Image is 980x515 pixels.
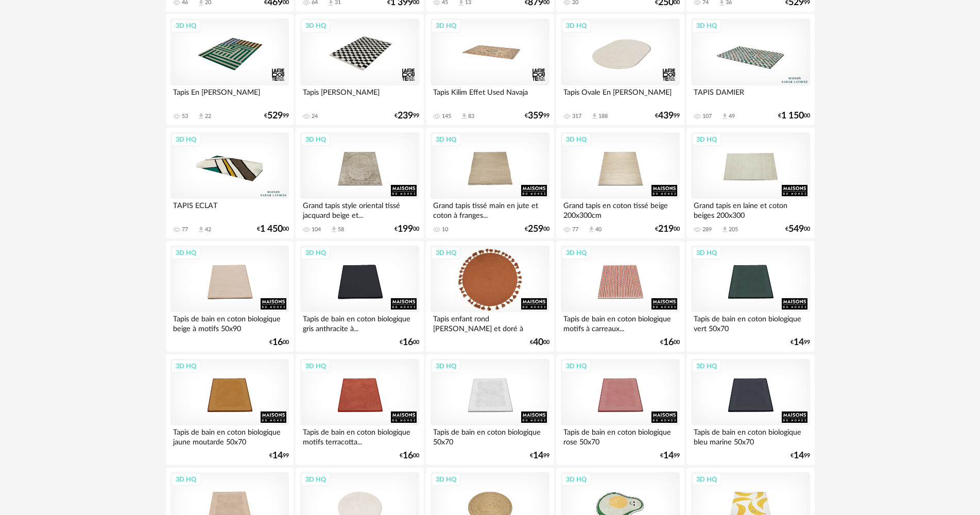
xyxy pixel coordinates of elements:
div: € 00 [525,226,549,233]
a: 3D HQ TAPIS DAMIER 107 Download icon 49 €1 15000 [686,14,814,125]
a: 3D HQ Tapis de bain en coton biologique motifs terracotta... €1600 [296,354,423,466]
a: 3D HQ Tapis de bain en coton biologique motifs à carreaux... €1600 [556,241,684,352]
div: 3D HQ [561,19,591,32]
div: 3D HQ [301,133,331,146]
div: € 00 [660,339,680,346]
div: € 00 [400,452,419,459]
div: 40 [595,226,601,233]
div: 3D HQ [171,473,201,486]
div: Tapis [PERSON_NAME] [300,85,419,106]
div: € 99 [525,112,549,119]
div: € 99 [269,452,289,459]
div: 3D HQ [561,246,591,260]
div: Tapis de bain en coton biologique 50x70 [431,425,549,446]
div: 107 [702,113,712,120]
div: € 00 [655,226,680,233]
div: 3D HQ [692,133,721,146]
div: € 99 [790,339,810,346]
div: € 99 [660,452,680,459]
a: 3D HQ Tapis Ovale En [PERSON_NAME] 317 Download icon 188 €43999 [556,14,684,125]
a: 3D HQ Tapis enfant rond [PERSON_NAME] et doré à pompons D110 €4000 [426,241,554,352]
div: € 00 [785,226,810,233]
span: 529 [267,112,283,119]
a: 3D HQ Grand tapis style oriental tissé jacquard beige et... 104 Download icon 58 €19900 [296,128,423,239]
div: 42 [205,226,211,233]
div: Grand tapis style oriental tissé jacquard beige et... [300,199,419,219]
div: 3D HQ [692,473,721,486]
span: 14 [663,452,674,459]
div: Tapis Kilim Effet Used Navaja [431,85,549,106]
div: Tapis de bain en coton biologique beige à motifs 50x90 [170,312,289,333]
span: Download icon [721,226,729,233]
div: Tapis de bain en coton biologique gris anthracite à... [300,312,419,333]
div: 3D HQ [561,133,591,146]
div: 3D HQ [171,19,201,32]
a: 3D HQ Tapis de bain en coton biologique gris anthracite à... €1600 [296,241,423,352]
a: 3D HQ Tapis de bain en coton biologique bleu marine 50x70 €1499 [686,354,814,466]
div: € 99 [264,112,289,119]
div: TAPIS DAMIER [691,85,810,106]
div: Grand tapis en laine et coton beiges 200x300 [691,199,810,219]
div: 77 [182,226,188,233]
span: Download icon [588,226,595,233]
div: 3D HQ [301,246,331,260]
div: 104 [312,226,321,233]
span: 239 [398,112,413,119]
span: 359 [528,112,543,119]
span: 219 [658,226,674,233]
span: 14 [794,452,804,459]
div: Tapis enfant rond [PERSON_NAME] et doré à pompons D110 [431,312,549,333]
span: 14 [533,452,543,459]
span: 1 150 [781,112,804,119]
div: Tapis de bain en coton biologique bleu marine 50x70 [691,425,810,446]
div: Tapis de bain en coton biologique vert 50x70 [691,312,810,333]
span: Download icon [197,112,205,120]
div: 188 [598,113,608,120]
div: 49 [729,113,735,120]
span: 549 [788,226,804,233]
span: Download icon [197,226,205,233]
a: 3D HQ TAPIS ECLAT 77 Download icon 42 €1 45000 [166,128,294,239]
span: 1 450 [260,226,283,233]
div: € 99 [530,452,549,459]
span: 439 [658,112,674,119]
div: 145 [442,113,451,120]
div: 3D HQ [431,246,461,260]
a: 3D HQ Tapis de bain en coton biologique vert 50x70 €1499 [686,241,814,352]
span: 14 [794,339,804,346]
div: 83 [468,113,474,120]
span: 199 [398,226,413,233]
a: 3D HQ Tapis [PERSON_NAME] 24 €23999 [296,14,423,125]
div: 3D HQ [692,19,721,32]
span: Download icon [330,226,338,233]
a: 3D HQ Tapis de bain en coton biologique jaune moutarde 50x70 €1499 [166,354,294,466]
div: € 99 [394,112,419,119]
a: 3D HQ Tapis de bain en coton biologique 50x70 €1499 [426,354,554,466]
div: 205 [729,226,738,233]
div: 53 [182,113,188,120]
span: Download icon [721,112,729,120]
div: € 99 [655,112,680,119]
a: 3D HQ Grand tapis en coton tissé beige 200x300cm 77 Download icon 40 €21900 [556,128,684,239]
a: 3D HQ Grand tapis en laine et coton beiges 200x300 289 Download icon 205 €54900 [686,128,814,239]
div: 3D HQ [171,246,201,260]
div: € 99 [790,452,810,459]
div: 3D HQ [431,473,461,486]
div: TAPIS ECLAT [170,199,289,219]
div: 24 [312,113,318,120]
div: 289 [702,226,712,233]
div: 3D HQ [301,19,331,32]
div: 3D HQ [431,359,461,373]
div: 3D HQ [431,133,461,146]
div: € 00 [530,339,549,346]
div: 3D HQ [692,246,721,260]
div: € 00 [400,339,419,346]
a: 3D HQ Tapis Kilim Effet Used Navaja 145 Download icon 83 €35999 [426,14,554,125]
div: 3D HQ [301,359,331,373]
div: 3D HQ [301,473,331,486]
div: Tapis Ovale En [PERSON_NAME] [561,85,679,106]
div: € 00 [269,339,289,346]
a: 3D HQ Tapis de bain en coton biologique beige à motifs 50x90 €1600 [166,241,294,352]
div: 58 [338,226,344,233]
span: 259 [528,226,543,233]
